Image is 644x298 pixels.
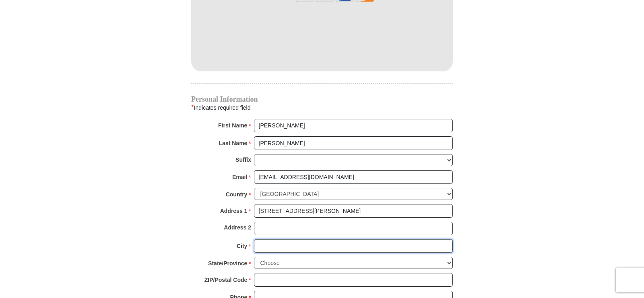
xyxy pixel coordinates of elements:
strong: City [237,240,247,252]
strong: ZIP/Postal Code [204,274,248,285]
h4: Personal Information [191,96,453,102]
strong: Address 1 [220,205,248,217]
strong: Country [226,189,248,200]
strong: Email [232,171,247,183]
strong: Suffix [235,154,251,165]
div: Indicates required field [191,102,453,113]
strong: State/Province [208,258,247,269]
strong: Last Name [219,138,248,149]
strong: First Name [218,120,247,131]
strong: Address 2 [224,222,251,233]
